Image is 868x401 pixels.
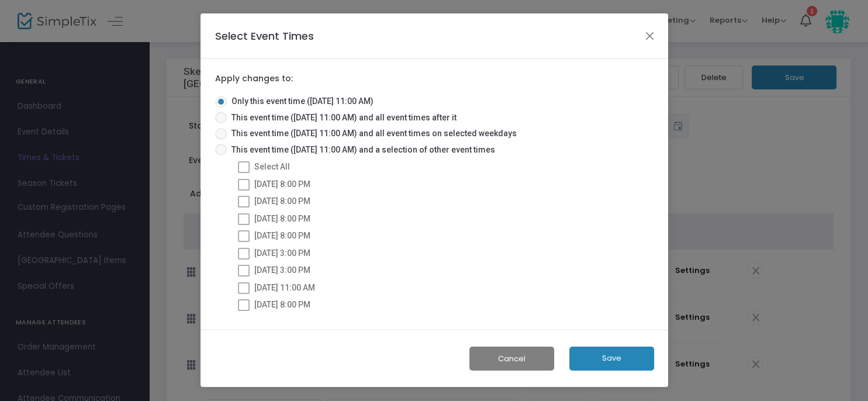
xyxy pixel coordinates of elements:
span: [DATE] 8:00 PM [254,231,310,240]
span: [DATE] 8:00 PM [254,300,310,309]
button: Save [569,347,654,371]
span: [DATE] 11:00 AM [254,283,315,292]
span: This event time ([DATE] 11:00 AM) and all event times on selected weekdays [227,127,517,140]
span: Only this event time ([DATE] 11:00 AM) [227,95,374,108]
span: [DATE] 3:00 PM [254,248,310,258]
span: This event time ([DATE] 11:00 AM) and a selection of other event times [227,144,495,156]
span: [DATE] 8:00 PM [254,196,310,206]
span: [DATE] 8:00 PM [254,179,310,189]
button: Close [642,28,657,43]
h4: Select Event Times [215,28,314,44]
span: [DATE] 3:00 PM [254,265,310,275]
button: Cancel [469,347,554,371]
label: Apply changes to: [215,74,293,84]
span: This event time ([DATE] 11:00 AM) and all event times after it [227,112,457,124]
span: [DATE] 8:00 PM [254,214,310,223]
span: Select All [254,162,290,171]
